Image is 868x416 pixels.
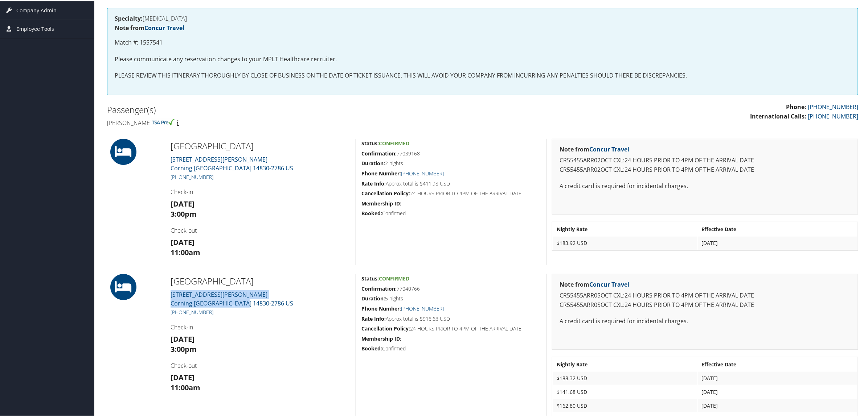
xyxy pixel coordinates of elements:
[361,179,541,187] h5: Approx total is $411.98 USD
[107,118,477,126] h4: [PERSON_NAME]
[361,149,397,156] strong: Confirmation:
[171,187,350,195] h4: Check-in
[171,237,195,246] strong: [DATE]
[171,139,350,151] h2: [GEOGRAPHIC_DATA]
[115,70,851,80] p: PLEASE REVIEW THIS ITINERARY THOROUGHLY BY CLOSE OF BUSINESS ON THE DATE OF TICKET ISSUANCE. THIS...
[361,169,401,176] strong: Phone Number:
[401,169,444,176] a: [PHONE_NUMBER]
[553,399,697,412] td: $162.80 USD
[401,304,444,311] a: [PHONE_NUMBER]
[361,209,382,216] strong: Booked:
[361,294,385,301] strong: Duration:
[16,19,54,37] span: Employee Tools
[171,323,350,330] h4: Check-in
[698,371,857,384] td: [DATE]
[361,139,379,146] strong: Status:
[171,308,213,315] a: [PHONE_NUMBER]
[361,284,541,292] h5: 77040766
[361,344,541,351] h5: Confirmed
[808,112,858,120] a: [PHONE_NUMBER]
[171,344,197,353] strong: 3:00pm
[361,315,541,322] h5: Approx total is $915.63 USD
[786,102,806,110] strong: Phone:
[698,357,857,370] th: Effective Date
[152,118,175,125] img: tsa-precheck.png
[361,324,541,332] h5: 24 HOURS PRIOR TO 4PM OF THE ARRIVAL DATE
[361,209,541,216] h5: Confirmed
[361,344,382,351] strong: Booked:
[361,159,541,166] h5: 2 nights
[698,236,857,249] td: [DATE]
[171,290,293,307] a: [STREET_ADDRESS][PERSON_NAME]Corning [GEOGRAPHIC_DATA] 14830-2786 US
[698,222,857,235] th: Effective Date
[560,280,629,288] strong: Note from
[589,145,629,153] a: Concur Travel
[115,15,851,21] h4: [MEDICAL_DATA]
[361,324,410,331] strong: Cancellation Policy:
[808,102,858,110] a: [PHONE_NUMBER]
[171,208,197,218] strong: 3:00pm
[171,226,350,234] h4: Check-out
[589,280,629,288] a: Concur Travel
[171,155,293,171] a: [STREET_ADDRESS][PERSON_NAME]Corning [GEOGRAPHIC_DATA] 14830-2786 US
[361,189,410,196] strong: Cancellation Policy:
[171,382,200,392] strong: 11:00am
[560,145,629,153] strong: Note from
[560,181,851,190] p: A credit card is required for incidental charges.
[361,179,386,186] strong: Rate Info:
[361,304,401,311] strong: Phone Number:
[379,139,409,146] span: Confirmed
[560,155,851,174] p: CR55455ARR02OCT CXL:24 HOURS PRIOR TO 4PM OF THE ARRIVAL DATE CR55455ARR02OCT CXL:24 HOURS PRIOR ...
[361,334,401,341] strong: Membership ID:
[698,399,857,412] td: [DATE]
[560,316,851,325] p: A credit card is required for incidental charges.
[553,236,697,249] td: $183.92 USD
[171,274,350,287] h2: [GEOGRAPHIC_DATA]
[361,199,401,206] strong: Membership ID:
[553,371,697,384] td: $188.32 USD
[171,247,200,257] strong: 11:00am
[115,14,143,22] strong: Specialty:
[144,23,184,31] a: Concur Travel
[560,290,851,309] p: CR55455ARR05OCT CXL:24 HOURS PRIOR TO 4PM OF THE ARRIVAL DATE CR55455ARR05OCT CXL:24 HOURS PRIOR ...
[361,159,385,166] strong: Duration:
[171,173,213,180] a: [PHONE_NUMBER]
[171,361,350,369] h4: Check-out
[553,357,697,370] th: Nightly Rate
[750,112,806,120] strong: International Calls:
[361,149,541,157] h5: 77039168
[115,37,851,47] p: Match #: 1557541
[379,274,409,281] span: Confirmed
[171,372,195,382] strong: [DATE]
[115,54,851,63] p: Please communicate any reservation changes to your MPLT Healthcare recruiter.
[361,315,386,321] strong: Rate Info:
[16,1,57,19] span: Company Admin
[361,294,541,301] h5: 5 nights
[171,333,195,343] strong: [DATE]
[361,189,541,196] h5: 24 HOURS PRIOR TO 4PM OF THE ARRIVAL DATE
[553,222,697,235] th: Nightly Rate
[553,385,697,398] td: $141.68 USD
[107,103,477,115] h2: Passenger(s)
[361,274,379,281] strong: Status:
[361,284,397,291] strong: Confirmation:
[115,23,184,31] strong: Note from
[171,198,195,208] strong: [DATE]
[698,385,857,398] td: [DATE]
